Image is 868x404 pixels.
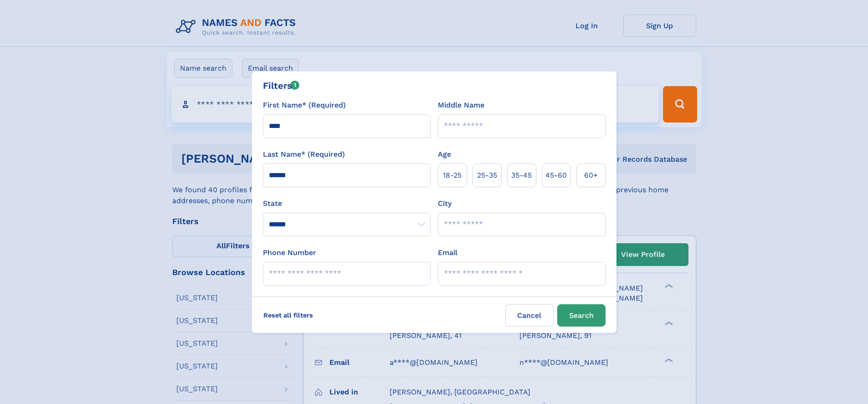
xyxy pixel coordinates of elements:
label: Phone Number [263,247,316,258]
span: 18‑25 [443,170,462,181]
label: Age [438,149,451,160]
button: Search [557,304,606,327]
label: City [438,198,452,209]
label: Reset all filters [257,304,319,326]
div: Filters [263,79,300,92]
label: First Name* (Required) [263,100,346,111]
span: 60+ [584,170,598,181]
label: Last Name* (Required) [263,149,345,160]
span: 35‑45 [511,170,532,181]
label: Email [438,247,457,258]
span: 45‑60 [545,170,567,181]
label: Middle Name [438,100,484,111]
span: 25‑35 [477,170,497,181]
label: State [263,198,431,209]
label: Cancel [505,304,554,327]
